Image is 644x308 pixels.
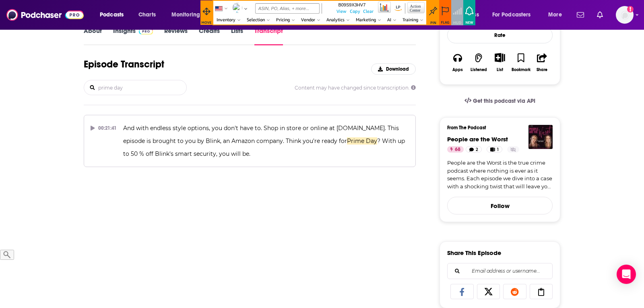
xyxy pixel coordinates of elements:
[254,27,283,45] a: Transcript
[447,135,508,143] a: People are the Worst
[466,146,482,153] a: 2
[492,9,531,20] span: For Podcasters
[528,125,553,149] img: People are the Worst
[6,7,84,22] img: Podchaser - Follow, Share and Rate Podcasts
[34,17,52,22] a: Selection
[594,8,606,22] a: Show notifications dropdown
[450,284,474,299] a: Share on Facebook
[4,17,23,22] a: Inventory
[447,146,464,153] a: 68
[295,85,416,91] span: Content may have changed since transcription.
[532,48,553,77] button: Share
[123,124,400,145] span: And with endless style options, you don't have to. Shop in store or online at [DOMAIN_NAME]. This...
[89,17,103,22] a: Vendor
[43,3,107,14] input: ASIN, PO, Alias, + more...
[447,27,553,43] div: Rate
[114,17,132,22] a: Analytics
[616,6,634,24] button: Show profile menu
[20,3,30,13] img: hlodeiro
[166,8,211,21] button: open menu
[617,265,636,284] div: Open Intercom Messenger
[84,115,416,167] button: 00:21:41And with endless style options, you don't have to. Shop in store or online at [DOMAIN_NAM...
[447,197,553,214] button: Follow
[164,27,188,45] a: Reviews
[190,17,206,22] a: Training
[473,98,535,104] span: Get this podcast via API
[455,146,460,154] span: 68
[447,48,468,77] button: Apps
[530,284,553,299] a: Copy Link
[537,67,547,72] div: Share
[503,284,526,299] a: Share on Reddit
[454,263,546,279] input: Email address or username...
[447,159,553,190] a: People are the Worst is the true crime podcast where nothing is ever as it seems. Each episode we...
[133,8,161,21] a: Charts
[91,122,117,135] div: 00:21:41
[616,6,634,24] img: User Profile
[627,6,634,12] svg: Add a profile image
[100,9,124,20] span: Podcasts
[616,6,634,24] span: Logged in as HLodeiro
[199,27,220,45] a: Credits
[124,8,137,14] a: View
[171,9,200,20] span: Monitoring
[143,17,163,22] a: Marketing
[371,63,416,75] button: Download
[574,8,587,22] a: Show notifications dropdown
[477,284,500,299] a: Share on X/Twitter
[452,67,463,72] div: Apps
[347,137,377,145] span: Prime Day
[231,27,243,45] a: Lists
[487,146,502,153] a: 1
[491,53,508,62] button: Show More Button
[458,91,542,111] a: Get this podcast via API
[84,27,102,45] a: About
[471,67,487,72] div: Listened
[137,8,151,14] a: Copy
[151,8,164,14] a: Clear
[124,2,162,8] input: ASIN
[138,9,156,20] span: Charts
[94,8,134,21] button: open menu
[489,48,510,77] div: Show More ButtonList
[386,66,409,72] span: Download
[84,58,164,70] h1: Episode Transcript
[548,9,562,20] span: More
[139,28,153,35] img: Podchaser Pro
[175,17,179,22] a: AI
[487,8,543,21] button: open menu
[447,249,501,257] h3: Share This Episode
[64,17,77,22] a: Pricing
[497,67,503,72] div: List
[512,67,530,72] div: Bookmark
[447,263,553,279] div: Search followers
[113,27,153,45] a: InsightsPodchaser Pro
[543,8,572,21] button: open menu
[510,48,531,77] button: Bookmark
[497,146,499,154] span: 1
[476,146,478,154] span: 2
[97,80,186,95] input: Search transcript...
[468,48,489,77] button: Listened
[447,125,546,131] h3: From The Podcast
